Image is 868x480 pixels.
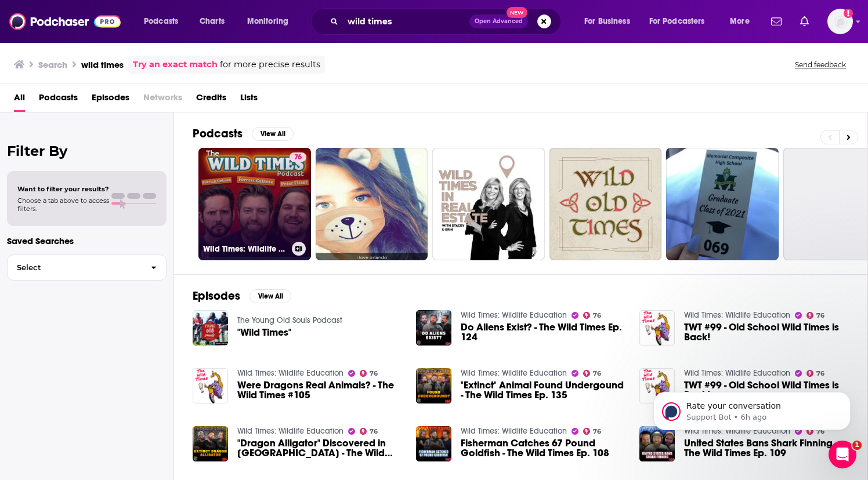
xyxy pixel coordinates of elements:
p: Saved Searches [7,235,167,246]
span: Charts [200,13,225,30]
a: Do Aliens Exist? - The Wild Times Ep. 124 [461,322,625,342]
button: Open AdvancedNew [469,14,528,28]
iframe: Intercom live chat [829,441,856,468]
a: 76 [360,370,378,377]
a: 76Wild Times: Wildlife Education [198,148,311,260]
a: 76 [583,370,602,377]
button: View All [249,289,291,303]
a: TWT #99 - Old School Wild Times is Back! [684,322,849,342]
h2: Podcasts [193,126,243,141]
a: Try an exact match [133,58,218,71]
span: More [730,13,750,30]
a: Show notifications dropdown [795,12,813,31]
a: 76 [360,428,378,435]
h3: wild times [81,59,124,70]
a: Wild Times: Wildlife Education [237,368,343,378]
img: "Wild Times" [193,310,228,346]
a: "Dragon Alligator" Discovered in Thailand - The Wild Times Ep. 131 [237,438,402,458]
h3: Search [38,59,67,70]
button: open menu [136,12,193,31]
img: Fisherman Catches 67 Pound Goldfish - The Wild Times Ep. 108 [416,426,451,461]
a: Wild Times: Wildlife Education [461,426,567,436]
a: PodcastsView All [193,126,294,141]
button: View All [252,127,294,141]
img: "Extinct" Animal Found Undergound - The Wild Times Ep. 135 [416,368,451,403]
span: Choose a tab above to access filters. [17,197,109,213]
span: Select [8,264,142,271]
a: Episodes [92,88,129,112]
button: open menu [722,12,764,31]
a: Fisherman Catches 67 Pound Goldfish - The Wild Times Ep. 108 [461,438,625,458]
a: Wild Times: Wildlife Education [684,310,790,320]
a: Were Dragons Real Animals? - The Wild Times #105 [237,380,402,400]
span: 76 [370,429,378,434]
span: For Podcasters [649,13,705,30]
a: 76 [583,428,602,435]
a: 76 [290,152,306,162]
input: Search podcasts, credits, & more... [343,12,469,31]
span: Open Advanced [475,19,523,24]
span: Networks [143,88,182,112]
span: 76 [593,371,601,376]
div: Search podcasts, credits, & more... [322,8,572,35]
a: All [14,88,25,112]
a: Lists [240,88,258,112]
button: open menu [576,12,645,31]
a: Credits [196,88,226,112]
a: "Wild Times" [237,328,291,337]
img: Do Aliens Exist? - The Wild Times Ep. 124 [416,310,451,346]
span: 76 [294,152,302,163]
img: TWT #99 - Old School Wild Times is Back! [639,310,675,346]
img: Were Dragons Real Animals? - The Wild Times #105 [193,368,228,403]
span: 76 [593,429,601,434]
img: Podchaser - Follow, Share and Rate Podcasts [9,10,121,32]
img: User Profile [827,9,853,34]
a: 76 [583,312,602,319]
span: 1 [852,441,862,450]
button: Send feedback [791,60,849,70]
a: Wild Times: Wildlife Education [461,310,567,320]
span: Logged in as AirwaveMedia [827,9,853,34]
iframe: Intercom notifications message [636,368,868,449]
img: "Dragon Alligator" Discovered in Thailand - The Wild Times Ep. 131 [193,426,228,461]
h2: Episodes [193,289,240,303]
svg: Add a profile image [844,9,853,18]
button: Show profile menu [827,9,853,34]
a: Charts [192,12,232,31]
span: For Business [584,13,630,30]
span: Want to filter your results? [17,185,109,193]
a: Wild Times: Wildlife Education [237,426,343,436]
a: Podcasts [39,88,78,112]
span: 76 [593,313,601,318]
a: "Extinct" Animal Found Undergound - The Wild Times Ep. 135 [461,380,625,400]
span: "Dragon Alligator" Discovered in [GEOGRAPHIC_DATA] - The Wild Times Ep. 131 [237,438,402,458]
a: EpisodesView All [193,289,291,303]
span: 76 [816,313,824,318]
a: Show notifications dropdown [766,12,786,31]
a: 76 [806,312,825,319]
button: Select [7,254,167,281]
span: Monitoring [247,13,288,30]
a: Wild Times: Wildlife Education [461,368,567,378]
h2: Filter By [7,143,167,159]
span: for more precise results [220,58,320,71]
